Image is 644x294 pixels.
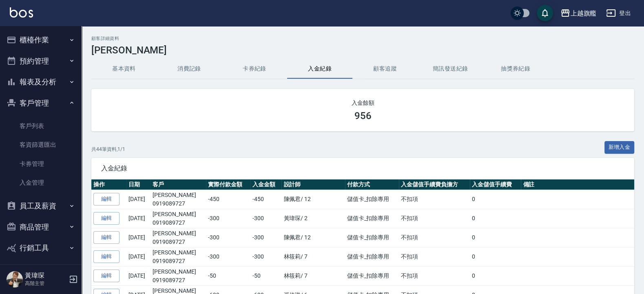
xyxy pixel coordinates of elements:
button: 簡訊發送紀錄 [418,59,483,79]
a: 入金管理 [3,173,78,192]
td: 儲值卡_扣除專用 [345,190,399,209]
th: 客戶 [150,179,206,190]
button: 資料設定 [3,259,78,280]
p: 高階主管 [25,280,66,287]
a: 編輯 [93,250,120,263]
button: 行銷工具 [3,237,78,259]
p: 0919089727 [153,238,204,246]
td: 0 [470,266,521,285]
th: 付款方式 [345,179,399,190]
td: [DATE] [126,247,150,266]
td: 林筱莉 / 7 [281,266,345,285]
button: 新增入金 [604,141,635,154]
td: [PERSON_NAME] [150,228,206,247]
button: 預約管理 [3,51,78,72]
td: 不扣項 [399,209,470,228]
td: 儲值卡_扣除專用 [345,247,399,266]
td: 0 [470,209,521,228]
td: 黃瑋琛 / 2 [281,209,345,228]
td: [PERSON_NAME] [150,209,206,228]
td: 儲值卡_扣除專用 [345,266,399,285]
h5: 黃瑋琛 [25,272,66,280]
p: 0919089727 [153,219,204,227]
button: 員工及薪資 [3,195,78,217]
td: 0 [470,247,521,266]
td: [DATE] [126,209,150,228]
td: 儲值卡_扣除專用 [345,209,399,228]
button: 櫃檯作業 [3,29,78,51]
img: Person [7,271,23,287]
td: 不扣項 [399,266,470,285]
td: [PERSON_NAME] [150,247,206,266]
button: 基本資料 [91,59,157,79]
button: 登出 [603,6,634,21]
td: -450 [250,190,282,209]
td: 不扣項 [399,228,470,247]
div: 上越旗艦 [570,8,596,18]
td: 儲值卡_扣除專用 [345,228,399,247]
td: [PERSON_NAME] [150,190,206,209]
td: -450 [206,190,250,209]
td: -300 [250,247,282,266]
a: 編輯 [93,270,120,282]
td: -50 [250,266,282,285]
a: 客戶列表 [3,117,78,135]
a: 卡券管理 [3,155,78,173]
p: 共 44 筆資料, 1 / 1 [91,146,125,153]
td: [DATE] [126,266,150,285]
button: 上越旗艦 [557,5,600,22]
a: 客資篩選匯出 [3,135,78,154]
button: save [537,5,553,21]
td: -300 [250,228,282,247]
h3: [PERSON_NAME] [91,44,634,56]
span: 入金紀錄 [101,164,624,172]
td: -300 [206,209,250,228]
td: -50 [206,266,250,285]
th: 入金儲值手續費 [470,179,521,190]
th: 日期 [126,179,150,190]
button: 顧客追蹤 [352,59,418,79]
a: 編輯 [93,231,120,244]
td: [DATE] [126,190,150,209]
button: 入金紀錄 [287,59,352,79]
button: 商品管理 [3,217,78,238]
td: 0 [470,190,521,209]
th: 設計師 [281,179,345,190]
h2: 入金餘額 [101,99,624,107]
button: 抽獎券紀錄 [483,59,548,79]
td: 0 [470,228,521,247]
th: 入金儲值手續費負擔方 [399,179,470,190]
p: 0919089727 [153,257,204,265]
h3: 956 [354,110,372,122]
a: 編輯 [93,193,120,206]
td: -300 [206,228,250,247]
td: -300 [250,209,282,228]
th: 實際付款金額 [206,179,250,190]
th: 入金金額 [250,179,282,190]
button: 卡券紀錄 [222,59,287,79]
td: 不扣項 [399,247,470,266]
td: 不扣項 [399,190,470,209]
p: 0919089727 [153,199,204,208]
img: Logo [10,7,33,18]
button: 消費記錄 [157,59,222,79]
td: 陳佩君 / 12 [281,228,345,247]
td: [PERSON_NAME] [150,266,206,285]
th: 備註 [521,179,634,190]
td: 林筱莉 / 7 [281,247,345,266]
td: 陳佩君 / 12 [281,190,345,209]
td: -300 [206,247,250,266]
th: 操作 [91,179,126,190]
td: [DATE] [126,228,150,247]
h2: 顧客詳細資料 [91,36,634,41]
button: 客戶管理 [3,93,78,114]
button: 報表及分析 [3,71,78,93]
a: 編輯 [93,212,120,225]
p: 0919089727 [153,276,204,285]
